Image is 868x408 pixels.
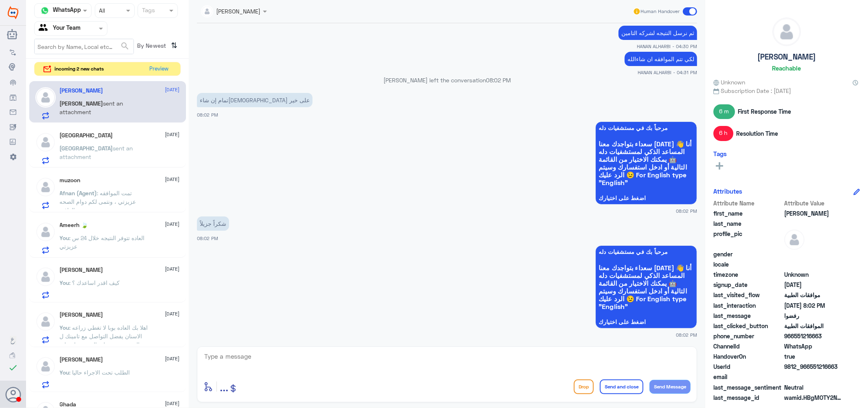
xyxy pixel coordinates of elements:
span: 6 m [713,104,735,119]
span: true [784,352,843,361]
img: defaultAdmin.png [773,18,800,46]
span: Attribute Name [713,199,783,207]
span: timezone [713,270,783,279]
button: Preview [146,62,172,76]
button: Drop [574,379,594,394]
span: سعداء بتواجدك معنا [DATE] 👋 أنا المساعد الذكي لمستشفيات دله 🤖 يمكنك الاختيار من القائمة التالية أ... [599,140,694,186]
span: 08:02 PM [676,331,697,338]
span: first_name [713,209,783,218]
div: Tags [141,6,155,16]
span: 08:02 PM [197,236,218,241]
span: [DATE] [165,131,180,138]
span: phone_number [713,332,783,340]
span: 2025-09-01T17:02:43.3660237Z [784,301,843,310]
span: [DATE] [165,86,180,93]
span: You [60,369,70,376]
span: search [120,41,130,51]
span: last_name [713,219,783,228]
img: defaultAdmin.png [35,87,56,108]
span: last_message_sentiment [713,383,783,392]
span: sent an attachment [60,145,133,160]
span: [DATE] [165,221,180,228]
span: 6 h [713,126,733,141]
h5: Abdulrahman [60,87,103,94]
span: incoming 2 new chats [55,65,104,73]
span: [GEOGRAPHIC_DATA] [60,145,113,152]
h5: Abu Ahmed [60,311,103,318]
span: HANAN ALHARBI - 04:30 PM [637,43,697,50]
span: null [784,250,843,258]
h5: [PERSON_NAME] [757,52,816,62]
span: 9812_966551216663 [784,362,843,371]
span: [DATE] [165,355,180,362]
img: defaultAdmin.png [35,132,56,152]
span: locale [713,260,783,269]
span: موافقات الطبية [784,291,843,299]
span: last_interaction [713,301,783,310]
span: sent an attachment [60,100,123,115]
span: null [784,260,843,269]
span: HandoverOn [713,352,783,361]
h5: Turki [60,132,113,139]
span: HANAN ALHARBI - 04:31 PM [638,69,697,76]
span: You [60,324,70,331]
span: [DATE] [165,265,180,273]
span: 2025-09-01T10:11:30.697Z [784,280,843,289]
span: By Newest [134,39,168,55]
span: You [60,234,70,241]
span: last_message [713,311,783,320]
span: [DATE] [165,176,180,183]
span: Human Handover [641,8,680,15]
span: email [713,373,783,381]
span: 08:02 PM [676,207,697,214]
h6: Attributes [713,187,742,195]
span: [PERSON_NAME] [60,100,103,107]
img: Widebot Logo [8,6,18,19]
img: defaultAdmin.png [35,177,56,197]
span: Subscription Date : [DATE] [713,86,860,95]
span: مرحباً بك في مستشفيات دله [599,249,694,255]
span: ... [220,379,228,394]
span: last_message_id [713,393,783,402]
p: 1/9/2025, 4:31 PM [625,52,697,66]
img: whatsapp.png [39,4,51,17]
h5: Ghada [60,401,77,408]
span: : الطلب تحت الاجراء حاليا [70,369,130,376]
img: defaultAdmin.png [35,222,56,242]
span: UserId [713,362,783,371]
span: 966551216663 [784,332,843,340]
span: Attribute Value [784,199,843,207]
span: First Response Time [738,107,791,116]
span: last_clicked_button [713,322,783,330]
button: search [120,40,130,53]
span: Unknown [784,270,843,279]
span: last_visited_flow [713,291,783,299]
span: Afnan (Agent) [60,190,97,196]
p: [PERSON_NAME] left the conversation [197,76,697,84]
span: wamid.HBgMOTY2NTUxMjE2NjYzFQIAEhgUM0E3NzhGQkIxNDc2NTNEQ0UyMkYA [784,393,843,402]
h6: Reachable [772,64,801,72]
span: gender [713,250,783,258]
span: 08:02 PM [197,112,218,117]
button: ... [220,377,228,396]
h5: Ameerh 🍃 [60,222,88,229]
img: defaultAdmin.png [784,229,805,250]
span: null [784,373,843,381]
span: الموافقات الطبية [784,322,843,330]
span: : تمت الموافقه عزيزتي ، ونتمى لكم دوام الصحه والعافيه [60,190,136,214]
img: defaultAdmin.png [35,267,56,287]
span: Resolution Time [736,129,778,138]
img: defaultAdmin.png [35,311,56,332]
i: check [8,363,18,373]
button: Send Message [649,380,691,394]
span: ChannelId [713,342,783,351]
span: 08:02 PM [486,77,511,84]
button: Send and close [600,379,643,394]
span: رفضوا [784,311,843,320]
span: Unknown [713,78,745,86]
span: profile_pic [713,229,783,248]
span: [DATE] [165,400,180,407]
p: 1/9/2025, 8:02 PM [197,93,313,107]
span: اضغط على اختيارك [599,195,694,201]
span: : كيف اقدر اساعدك ؟ [70,279,120,286]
